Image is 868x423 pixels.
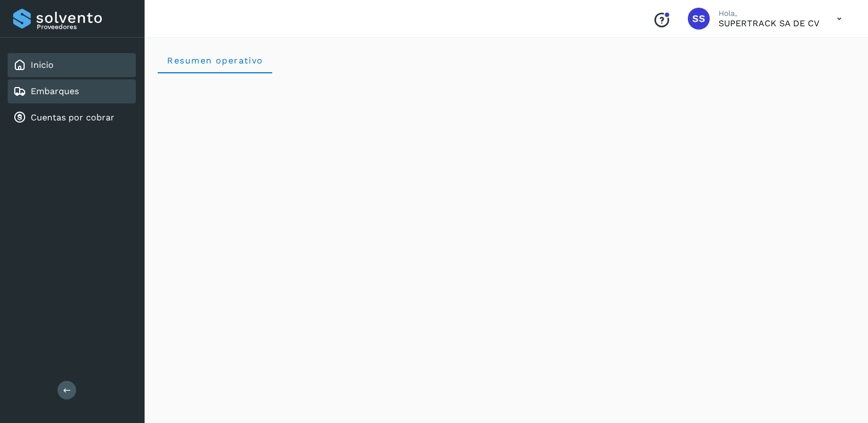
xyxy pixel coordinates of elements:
span: Resumen operativo [166,55,263,66]
p: SUPERTRACK SA DE CV [718,18,819,28]
div: Cuentas por cobrar [8,106,136,130]
p: Proveedores [37,23,131,31]
a: Embarques [31,86,79,96]
div: Embarques [8,79,136,103]
a: Inicio [31,60,54,70]
a: Cuentas por cobrar [31,112,114,123]
p: Hola, [718,9,819,18]
div: Inicio [8,53,136,77]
